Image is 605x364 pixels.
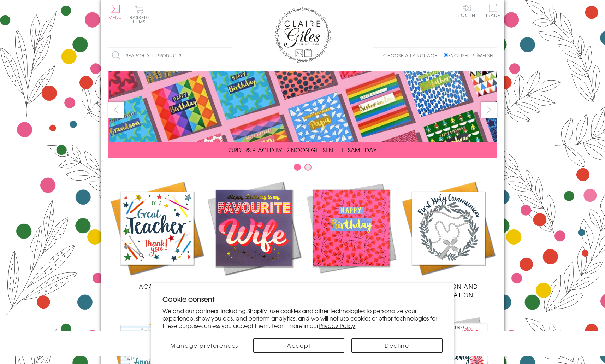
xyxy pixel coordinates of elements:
[444,53,448,57] input: English
[319,321,355,330] a: Privacy Policy
[108,180,206,290] a: Academic
[170,341,238,350] span: Manage preferences
[304,164,312,171] button: Carousel Page 2
[133,14,149,25] span: 0 items
[225,48,232,64] input: Search
[229,146,376,154] span: ORDERS PLACED BY 12 NOON GET SENT THE SAME DAY
[418,282,478,299] span: Communion and Confirmation
[383,52,442,59] p: Choose a language:
[458,4,475,17] a: Log In
[139,282,175,290] span: Academic
[334,282,368,290] span: Birthdays
[486,4,500,19] a: Trade
[108,102,124,118] button: prev
[473,53,478,57] input: Welsh
[400,180,497,299] a: Communion and Confirmation
[294,164,301,171] button: Carousel Page 1 (Current Slide)
[351,338,443,353] button: Decline
[206,180,303,290] a: New Releases
[274,7,331,63] img: Claire Giles Greetings Cards
[473,52,493,59] label: Welsh
[162,294,443,304] h2: Cookie consent
[231,282,277,290] span: New Releases
[108,48,232,64] input: Search all products
[253,338,344,353] button: Accept
[486,4,500,17] span: Trade
[108,5,122,19] button: Menu
[162,338,246,353] button: Manage preferences
[108,163,497,174] div: Carousel Pagination
[108,14,122,20] span: Menu
[130,6,149,24] button: Basket0 items
[162,307,443,329] p: We and our partners, including Shopify, use cookies and other technologies to personalize your ex...
[303,180,400,290] a: Birthdays
[444,52,471,59] label: English
[481,102,497,118] button: next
